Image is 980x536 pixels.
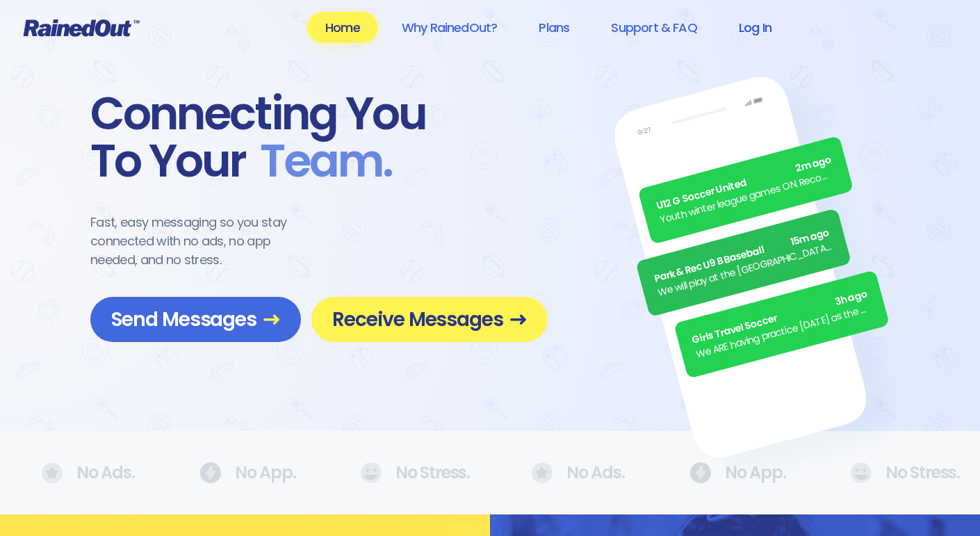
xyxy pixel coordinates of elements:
[311,297,548,342] a: Receive Messages
[689,462,711,483] img: No Ads.
[360,462,382,483] img: No Ads.
[653,225,831,286] div: Park & Rec U9 B Baseball
[199,462,277,483] div: No App.
[790,225,831,250] span: 15m ago
[111,307,280,332] span: Send Messages
[850,462,872,483] img: No Ads.
[532,462,553,484] img: No Ads.
[307,12,378,43] a: Home
[850,462,938,483] div: No Stress.
[384,12,516,43] a: Why RainedOut?
[532,462,606,484] div: No Ads.
[834,287,869,310] span: 3h ago
[90,90,548,185] div: Connecting You To Your
[794,153,833,177] span: 2m ago
[695,301,874,362] div: We ARE having practice [DATE] as the sun is finally out.
[42,462,116,484] div: No Ads.
[90,213,313,269] div: Fast, easy messaging so you stay connected with no ads, no app needed, and no stress.
[42,462,63,484] img: No Ads.
[655,153,833,214] div: U12 G Soccer United
[360,462,448,483] div: No Stress.
[199,462,221,483] img: No Ads.
[659,167,838,228] div: Youth winter league games ON. Recommend running shoes/sneakers for players as option for footwear.
[691,287,869,348] div: Girls Travel Soccer
[593,12,714,43] a: Support & FAQ
[521,12,587,43] a: Plans
[332,307,527,332] span: Receive Messages
[90,297,301,342] a: Send Messages
[689,462,767,483] div: No App.
[721,12,790,43] a: Log In
[657,239,835,300] div: We will play at the [GEOGRAPHIC_DATA]. Wear white, be at the field by 5pm.
[246,138,392,185] span: Team .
